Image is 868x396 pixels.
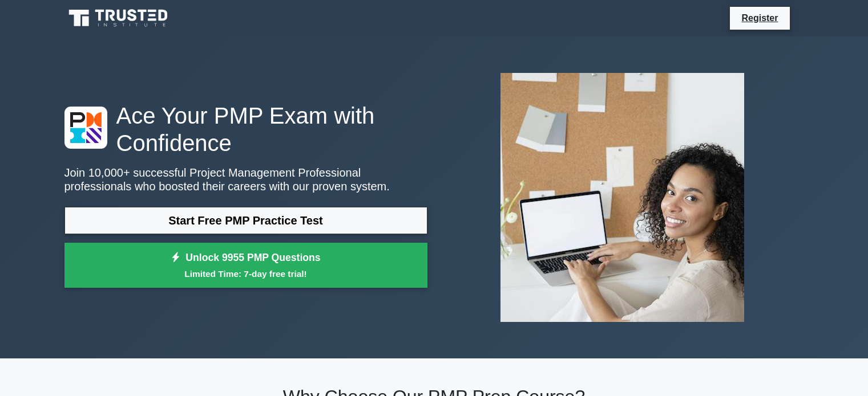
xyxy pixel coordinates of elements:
[734,11,785,25] a: Register
[64,102,427,157] h1: Ace Your PMP Exam with Confidence
[79,267,413,280] small: Limited Time: 7-day free trial!
[64,207,427,234] a: Start Free PMP Practice Test
[64,166,427,193] p: Join 10,000+ successful Project Management Professional professionals who boosted their careers w...
[64,243,427,288] a: Unlock 9955 PMP QuestionsLimited Time: 7-day free trial!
